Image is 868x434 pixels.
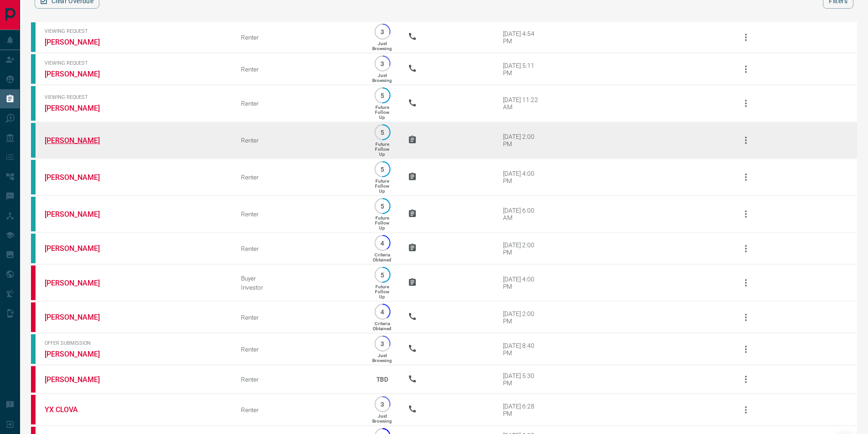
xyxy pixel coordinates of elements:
div: [DATE] 2:00 PM [503,133,542,148]
p: 5 [379,166,386,173]
a: [PERSON_NAME] [45,350,113,358]
div: Renter [241,137,357,144]
a: [PERSON_NAME] [45,210,113,219]
p: Future Follow Up [375,105,389,120]
div: [DATE] 4:00 PM [503,170,542,184]
span: Viewing Request [45,28,227,34]
p: 5 [379,129,386,136]
div: [DATE] 4:54 PM [503,30,542,45]
div: property.ca [31,395,36,424]
p: 3 [379,401,386,408]
div: condos.ca [31,197,36,231]
div: [DATE] 5:11 PM [503,62,542,77]
p: 3 [379,340,386,347]
p: 3 [379,28,386,35]
div: condos.ca [31,334,36,364]
span: Offer Submission [45,340,227,346]
div: Renter [241,34,357,41]
a: [PERSON_NAME] [45,244,113,253]
p: 5 [379,203,386,209]
div: Buyer [241,275,357,282]
span: Viewing Request [45,94,227,100]
a: [PERSON_NAME] [45,70,113,78]
p: TBD [370,367,394,392]
a: [PERSON_NAME] [45,136,113,145]
div: property.ca [31,366,36,393]
p: Criteria Obtained [373,321,391,331]
div: Renter [241,245,357,252]
a: [PERSON_NAME] [45,375,113,384]
div: Renter [241,66,357,73]
div: Renter [241,346,357,353]
div: condos.ca [31,54,36,84]
div: [DATE] 6:28 PM [503,403,542,417]
div: condos.ca [31,86,36,121]
p: Future Follow Up [375,215,389,230]
p: Just Browsing [372,41,392,51]
p: 3 [379,60,386,67]
p: 5 [379,92,386,99]
a: [PERSON_NAME] [45,313,113,322]
p: Future Follow Up [375,284,389,299]
a: [PERSON_NAME] [45,38,113,46]
div: Renter [241,210,357,218]
div: [DATE] 2:00 PM [503,241,542,256]
div: Renter [241,100,357,107]
a: [PERSON_NAME] [45,104,113,112]
div: Renter [241,174,357,181]
div: property.ca [31,266,36,300]
div: condos.ca [31,160,36,194]
a: [PERSON_NAME] [45,279,113,287]
div: Investor [241,284,357,291]
p: Future Follow Up [375,142,389,157]
p: 4 [379,308,386,315]
span: Viewing Request [45,60,227,66]
div: Renter [241,406,357,414]
div: condos.ca [31,123,36,158]
div: [DATE] 6:00 AM [503,207,542,221]
div: [DATE] 2:00 PM [503,310,542,325]
p: 5 [379,271,386,278]
p: Just Browsing [372,353,392,363]
div: condos.ca [31,22,36,52]
div: [DATE] 4:00 PM [503,276,542,290]
div: [DATE] 5:30 PM [503,372,542,387]
a: [PERSON_NAME] [45,173,113,182]
p: 4 [379,240,386,246]
div: condos.ca [31,234,36,263]
div: Renter [241,376,357,383]
p: Criteria Obtained [373,252,391,262]
div: Renter [241,314,357,321]
div: [DATE] 8:40 PM [503,342,542,357]
p: Just Browsing [372,73,392,83]
p: Just Browsing [372,414,392,424]
a: YX CLOVA [45,405,113,414]
div: [DATE] 11:22 AM [503,96,542,111]
div: property.ca [31,302,36,332]
p: Future Follow Up [375,179,389,194]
